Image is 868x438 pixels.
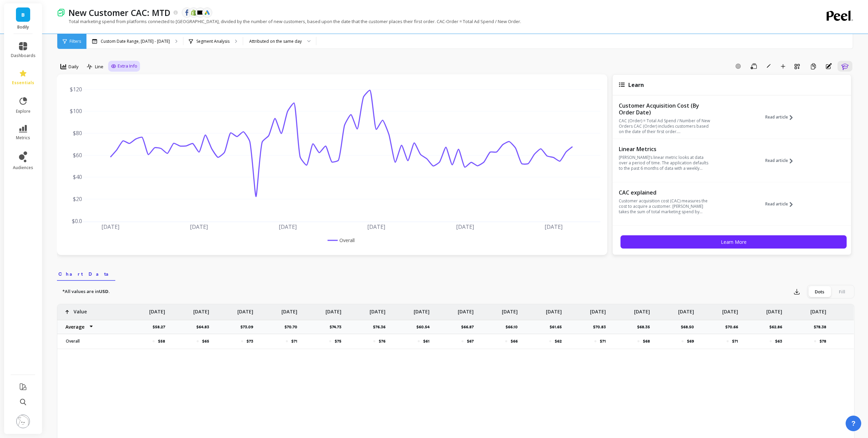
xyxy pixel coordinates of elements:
[831,286,853,297] div: Fill
[237,304,253,315] p: [DATE]
[99,288,110,294] strong: USD.
[57,8,65,17] img: header icon
[814,324,830,330] p: $78.38
[620,235,847,249] button: Learn More
[62,288,110,295] p: *All values are in
[11,24,36,30] p: Bodily
[775,339,782,344] p: $63
[846,416,861,431] button: ?
[687,339,694,344] p: $69
[21,11,25,19] span: B
[101,39,170,44] p: Custom Date Range, [DATE] - [DATE]
[643,339,650,344] p: $68
[202,339,209,344] p: $65
[423,339,430,344] p: $61
[637,324,654,330] p: $68.35
[16,415,30,428] img: profile picture
[722,304,738,315] p: [DATE]
[511,339,518,344] p: $66
[16,109,31,114] span: explore
[57,265,854,281] nav: Tabs
[11,53,36,58] span: dashboards
[681,324,698,330] p: $68.50
[184,10,190,16] img: api.fb.svg
[619,102,712,116] p: Customer Acquisition Cost (By Order Date)
[197,11,203,15] img: api.klaviyo.svg
[546,304,562,315] p: [DATE]
[732,339,738,344] p: $71
[191,10,197,16] img: api.shopify.svg
[619,189,712,196] p: CAC explained
[820,339,826,344] p: $78
[678,304,694,315] p: [DATE]
[74,304,87,315] p: Value
[70,39,81,44] span: Filters
[810,304,826,315] p: [DATE]
[12,80,34,86] span: essentials
[619,146,712,152] p: Linear Metrics
[619,198,712,215] p: Customer acquisition cost (CAC) measures the cost to acquire a customer. [PERSON_NAME] takes the ...
[153,324,169,330] p: $58.27
[765,201,788,207] span: Read article
[246,339,253,344] p: $73
[851,419,855,428] span: ?
[196,39,230,44] p: Segment Analysis
[284,324,301,330] p: $70.70
[58,271,114,277] span: Chart Data
[808,286,831,297] div: Dots
[628,81,644,89] span: Learn
[118,63,137,70] span: Extra Info
[62,339,121,344] p: Overall
[379,339,386,344] p: $76
[57,18,521,24] p: Total marketing spend from platforms connected to [GEOGRAPHIC_DATA], divided by the number of new...
[416,324,434,330] p: $60.54
[765,114,788,120] span: Read article
[766,304,782,315] p: [DATE]
[149,304,165,315] p: [DATE]
[506,324,522,330] p: $66.10
[619,118,712,134] p: CAC (Order) = Total Ad Spend / Number of New Orders CAC (Order) includes customers based on the d...
[619,155,712,171] p: [PERSON_NAME]’s linear metric looks at data over a period of time. The application defaults to th...
[95,63,103,70] span: Line
[335,339,341,344] p: $75
[765,102,798,133] button: Read article
[373,324,390,330] p: $76.36
[550,324,566,330] p: $61.65
[725,324,742,330] p: $70.66
[593,324,610,330] p: $70.83
[458,304,474,315] p: [DATE]
[765,188,798,220] button: Read article
[634,304,650,315] p: [DATE]
[240,324,257,330] p: $73.09
[13,165,33,170] span: audiences
[765,145,798,176] button: Read article
[721,239,747,245] span: Learn More
[325,304,341,315] p: [DATE]
[370,304,386,315] p: [DATE]
[765,158,788,163] span: Read article
[68,63,79,70] span: Daily
[158,339,165,344] p: $58
[193,304,209,315] p: [DATE]
[291,339,297,344] p: $71
[196,324,213,330] p: $64.83
[68,7,171,18] p: New Customer CAC: MTD
[502,304,518,315] p: [DATE]
[590,304,606,315] p: [DATE]
[769,324,786,330] p: $62.86
[600,339,606,344] p: $71
[555,339,562,344] p: $62
[281,304,297,315] p: [DATE]
[330,324,346,330] p: $74.73
[414,304,430,315] p: [DATE]
[249,38,302,44] div: Attributed on the same day
[204,10,210,16] img: api.google.svg
[16,135,30,141] span: metrics
[467,339,474,344] p: $67
[461,324,478,330] p: $66.87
